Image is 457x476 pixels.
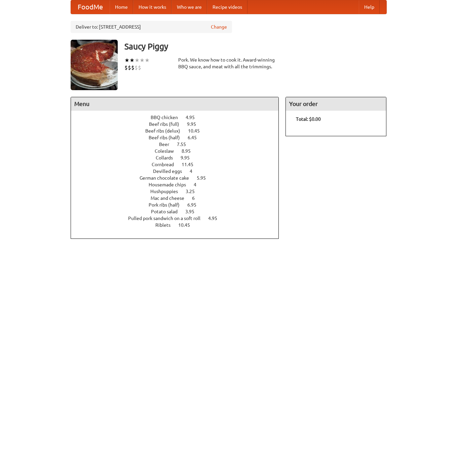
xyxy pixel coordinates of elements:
[149,135,209,140] a: Beef ribs (half) 6.45
[186,115,201,120] span: 4.95
[149,121,208,127] a: Beef ribs (full) 9.95
[150,189,185,194] span: Hushpuppies
[110,0,133,14] a: Home
[131,64,135,71] li: $
[71,21,232,33] div: Deliver to: [STREET_ADDRESS]
[133,0,172,14] a: How it works
[71,40,118,90] img: angular.jpg
[159,142,176,147] span: Beer
[192,195,201,201] span: 6
[197,175,213,181] span: 5.95
[128,64,131,71] li: $
[151,195,191,201] span: Mac and cheese
[178,222,197,228] span: 10.45
[71,97,279,111] h4: Menu
[151,195,207,201] a: Mac and cheese 6
[145,57,150,64] li: ★
[151,209,207,214] a: Potato salad 3.95
[188,128,206,134] span: 10.45
[155,222,177,228] span: Riblets
[153,169,205,174] a: Devilled eggs 4
[149,182,209,187] a: Housemade chips 4
[155,148,181,154] span: Coleslaw
[145,128,212,134] a: Beef ribs (delux) 10.45
[188,135,203,140] span: 6.45
[151,115,207,120] a: BBQ chicken 4.95
[159,142,198,147] a: Beer 7.55
[152,162,181,167] span: Cornbread
[124,57,129,64] li: ★
[128,216,207,221] span: Pulled pork sandwich on a soft roll
[149,182,193,187] span: Housemade chips
[286,97,386,111] h4: Your order
[177,142,193,147] span: 7.55
[145,128,187,134] span: Beef ribs (delux)
[135,64,138,71] li: $
[149,121,186,127] span: Beef ribs (full)
[71,0,110,14] a: FoodMe
[128,216,230,221] a: Pulled pork sandwich on a soft roll 4.95
[296,116,321,122] b: Total: $0.00
[152,162,206,167] a: Cornbread 11.45
[149,135,187,140] span: Beef ribs (half)
[182,148,197,154] span: 8.95
[151,115,185,120] span: BBQ chicken
[155,148,203,154] a: Coleslaw 8.95
[140,175,218,181] a: German chocolate cake 5.95
[153,169,189,174] span: Devilled eggs
[138,64,141,71] li: $
[150,189,207,194] a: Hushpuppies 3.25
[207,0,247,14] a: Recipe videos
[140,175,196,181] span: German chocolate cake
[124,64,128,71] li: $
[156,155,180,160] span: Collards
[194,182,203,187] span: 4
[149,202,186,208] span: Pork ribs (half)
[129,57,135,64] li: ★
[190,169,199,174] span: 4
[151,209,184,214] span: Potato salad
[359,0,380,14] a: Help
[182,162,200,167] span: 11.45
[181,155,196,160] span: 9.95
[140,57,145,64] li: ★
[155,222,202,228] a: Riblets 10.45
[156,155,202,160] a: Collards 9.95
[208,216,224,221] span: 4.95
[211,24,227,30] a: Change
[187,202,203,208] span: 6.95
[124,40,387,53] h3: Saucy Piggy
[187,121,203,127] span: 9.95
[185,209,201,214] span: 3.95
[172,0,207,14] a: Who we are
[149,202,209,208] a: Pork ribs (half) 6.95
[178,57,279,70] div: Pork. We know how to cook it. Award-winning BBQ sauce, and meat with all the trimmings.
[186,189,201,194] span: 3.25
[135,57,140,64] li: ★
